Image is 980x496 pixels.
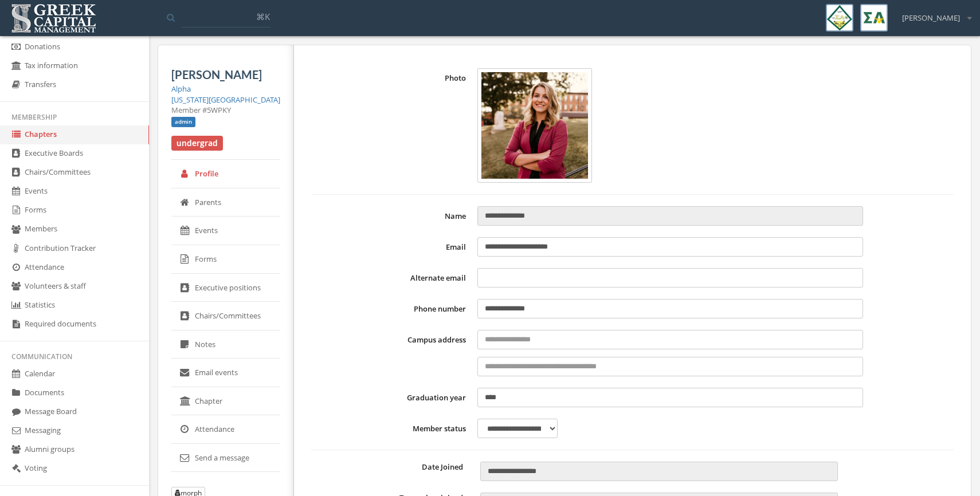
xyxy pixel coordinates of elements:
label: Campus address [311,330,472,376]
a: Chairs/Committees [171,302,280,330]
a: Send a message [171,444,280,473]
a: Profile [171,160,280,188]
label: Alternate email [311,268,472,288]
span: 5WPKY [207,105,231,115]
label: Email [311,237,472,257]
label: Graduation year [311,388,472,407]
div: Member # [171,105,280,116]
a: Email events [171,359,280,387]
a: Executive positions [171,274,280,302]
span: ⌘K [256,11,270,22]
a: Parents [171,188,280,217]
label: Member status [311,419,472,438]
span: [PERSON_NAME] [902,13,960,23]
label: Date Joined [311,462,472,473]
span: admin [171,117,195,127]
a: Forms [171,245,280,274]
a: Chapter [171,387,280,416]
a: Notes [171,330,280,359]
a: Events [171,216,280,245]
div: [PERSON_NAME] [895,4,971,23]
span: undergrad [171,136,223,151]
span: [PERSON_NAME] [171,68,262,81]
label: Photo [311,68,472,183]
label: Name [311,206,472,226]
a: Attendance [171,415,280,444]
a: Alpha [171,84,191,94]
a: [US_STATE][GEOGRAPHIC_DATA] [171,95,280,105]
label: Phone number [311,299,472,318]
